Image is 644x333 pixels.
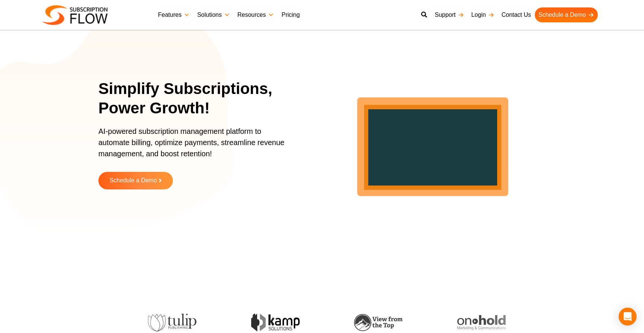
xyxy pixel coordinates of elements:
[98,172,173,189] a: Schedule a Demo
[404,313,452,332] img: orange-onions
[234,7,278,22] a: Resources
[468,7,498,22] a: Login
[154,7,193,22] a: Features
[193,7,234,22] a: Solutions
[619,308,637,326] div: Open Intercom Messenger
[98,126,292,167] p: AI-powered subscription management platform to automate billing, optimize payments, streamline re...
[42,5,108,25] img: Subscriptionflow
[498,7,535,22] a: Contact Us
[301,315,349,330] img: onhold-marketing
[98,79,302,118] h1: Simplify Subscriptions, Power Growth!
[278,7,303,22] a: Pricing
[110,178,157,184] span: Schedule a Demo
[198,314,246,332] img: view-from-the-top
[431,7,467,22] a: Support
[535,7,598,22] a: Schedule a Demo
